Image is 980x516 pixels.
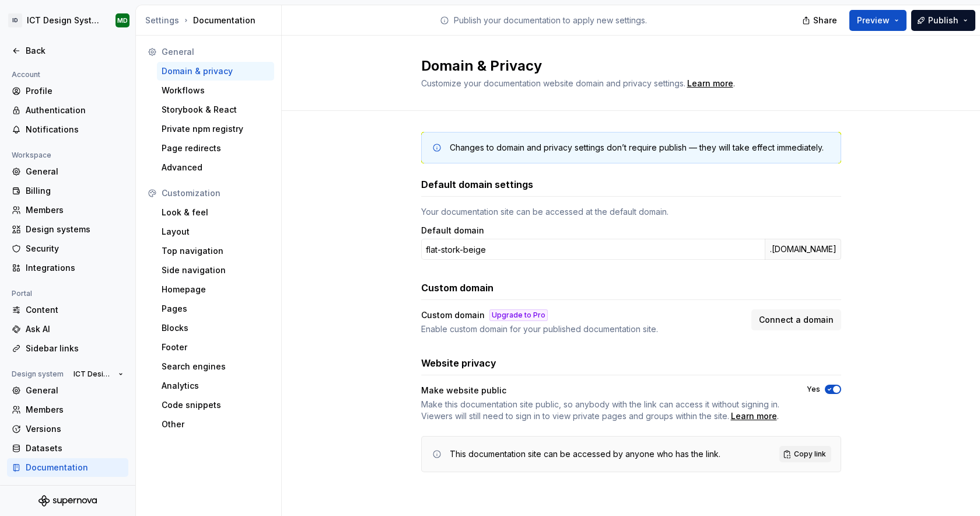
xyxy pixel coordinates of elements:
[162,46,269,58] div: General
[162,303,269,315] div: Pages
[7,259,128,277] a: Integrations
[162,361,269,372] div: Search engines
[7,367,68,381] div: Design system
[759,314,834,326] span: Connect a domain
[157,396,274,414] a: Code snippets
[765,239,841,260] div: .[DOMAIN_NAME]
[731,410,777,422] a: Learn more
[162,264,269,276] div: Side navigation
[162,162,269,173] div: Advanced
[849,10,907,31] button: Preview
[751,309,841,330] button: Connect a domain
[145,15,276,26] div: Documentation
[421,356,496,370] h3: Website privacy
[7,239,128,258] a: Security
[38,495,97,507] svg: Supernova Logo
[26,385,124,396] div: General
[450,142,824,154] div: Changes to domain and privacy settings don’t require publish — they will take effect immediately.
[26,104,124,116] div: Authentication
[7,68,45,82] div: Account
[7,220,128,239] a: Design systems
[157,222,274,241] a: Layout
[26,442,124,454] div: Datasets
[421,57,827,75] h2: Domain & Privacy
[26,262,124,274] div: Integrations
[421,309,485,321] div: Custom domain
[26,404,124,416] div: Members
[796,10,845,31] button: Share
[162,207,269,218] div: Look & feel
[162,284,269,295] div: Homepage
[157,203,274,222] a: Look & feel
[26,224,124,235] div: Design systems
[928,15,958,26] span: Publish
[73,369,114,379] span: ICT Design System
[162,341,269,353] div: Footer
[421,323,744,335] div: Enable custom domain for your published documentation site.
[421,399,779,421] span: Make this documentation site public, so anybody with the link can access it without signing in. V...
[145,15,179,26] button: Settings
[911,10,975,31] button: Publish
[7,320,128,339] a: Ask AI
[157,376,274,395] a: Analytics
[489,309,548,321] div: Upgrade to Pro
[779,446,831,462] button: Copy link
[162,142,269,154] div: Page redirects
[685,79,735,88] span: .
[162,322,269,334] div: Blocks
[26,124,124,135] div: Notifications
[7,162,128,181] a: General
[157,81,274,100] a: Workflows
[26,45,124,57] div: Back
[157,299,274,318] a: Pages
[157,261,274,280] a: Side navigation
[162,419,269,430] div: Other
[162,399,269,411] div: Code snippets
[687,78,733,89] a: Learn more
[857,15,890,26] span: Preview
[794,449,826,459] span: Copy link
[162,226,269,238] div: Layout
[813,15,837,26] span: Share
[26,185,124,197] div: Billing
[454,15,647,26] p: Publish your documentation to apply new settings.
[157,100,274,119] a: Storybook & React
[450,448,720,460] div: This documentation site can be accessed by anyone who has the link.
[7,458,128,477] a: Documentation
[7,82,128,100] a: Profile
[421,385,506,396] div: Make website public
[7,120,128,139] a: Notifications
[162,123,269,135] div: Private npm registry
[7,339,128,358] a: Sidebar links
[157,338,274,357] a: Footer
[162,245,269,257] div: Top navigation
[421,206,841,218] div: Your documentation site can be accessed at the default domain.
[157,158,274,177] a: Advanced
[26,204,124,216] div: Members
[157,139,274,158] a: Page redirects
[7,400,128,419] a: Members
[8,13,22,27] div: ID
[26,166,124,177] div: General
[157,319,274,337] a: Blocks
[27,15,101,26] div: ICT Design System
[26,462,124,473] div: Documentation
[157,62,274,81] a: Domain & privacy
[421,177,533,191] h3: Default domain settings
[7,439,128,458] a: Datasets
[26,423,124,435] div: Versions
[26,243,124,254] div: Security
[157,280,274,299] a: Homepage
[807,385,820,394] label: Yes
[7,287,37,301] div: Portal
[7,41,128,60] a: Back
[421,225,484,236] label: Default domain
[7,381,128,400] a: General
[162,65,269,77] div: Domain & privacy
[157,242,274,260] a: Top navigation
[162,380,269,392] div: Analytics
[26,343,124,354] div: Sidebar links
[2,8,133,33] button: IDICT Design SystemMD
